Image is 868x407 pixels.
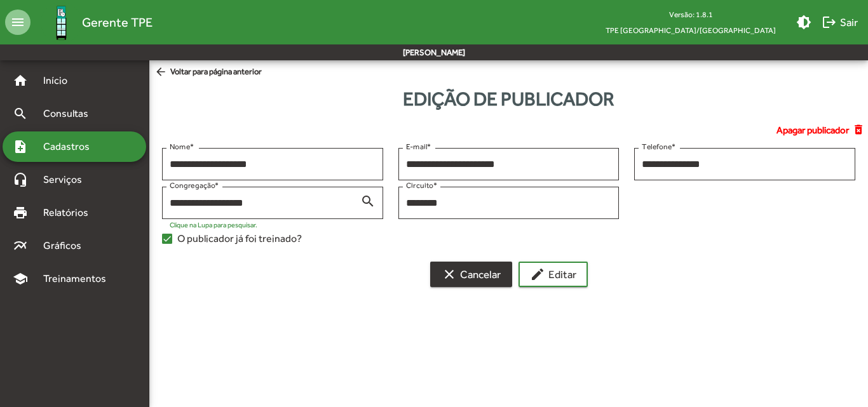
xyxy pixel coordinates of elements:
div: Versão: 1.8.1 [595,6,786,22]
span: Cancelar [442,263,501,286]
div: Edição de publicador [149,84,868,113]
mat-icon: search [13,106,28,121]
span: Sair [822,11,858,34]
button: Editar [519,262,588,287]
span: Editar [530,263,576,286]
mat-icon: delete_forever [852,123,868,137]
span: Treinamentos [36,271,121,286]
span: O publicador já foi treinado? [177,231,302,246]
mat-icon: logout [822,15,837,30]
mat-icon: multiline_chart [13,238,28,253]
mat-icon: brightness_medium [796,15,811,30]
mat-icon: print [13,205,28,220]
img: Logo [41,2,82,43]
mat-icon: search [360,193,376,208]
mat-icon: clear [442,267,457,282]
span: Gráficos [36,238,98,253]
span: TPE [GEOGRAPHIC_DATA]/[GEOGRAPHIC_DATA] [595,22,786,38]
mat-icon: arrow_back [154,65,170,79]
span: Relatórios [36,205,105,220]
button: Cancelar [430,262,512,287]
mat-icon: menu [5,10,31,35]
span: Cadastros [36,139,106,154]
span: Serviços [36,172,99,187]
button: Sair [817,11,863,34]
mat-icon: school [13,271,28,286]
a: Gerente TPE [31,2,153,43]
mat-icon: edit [530,267,545,282]
span: Consultas [36,106,105,121]
mat-hint: Clique na Lupa para pesquisar. [170,221,257,229]
span: Início [36,73,86,88]
mat-icon: headset_mic [13,172,28,187]
mat-icon: home [13,73,28,88]
mat-icon: note_add [13,139,28,154]
span: Apagar publicador [776,123,849,138]
span: Gerente TPE [82,12,153,32]
span: Voltar para página anterior [154,65,262,79]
